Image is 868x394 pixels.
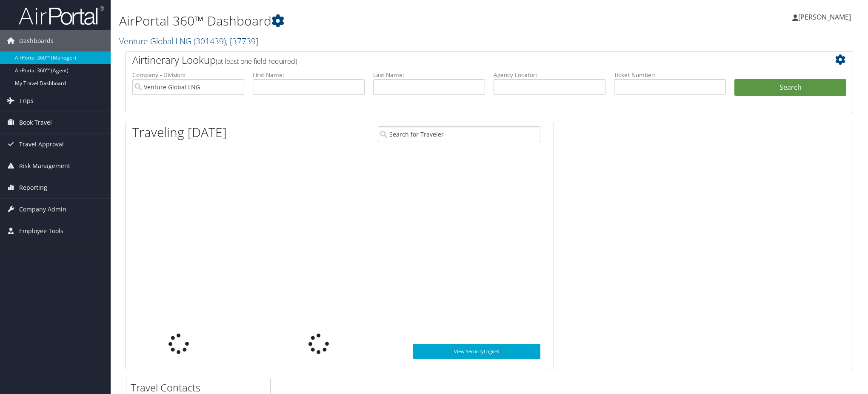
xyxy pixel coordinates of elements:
span: (at least one field required) [216,57,297,66]
span: Trips [19,90,34,111]
h1: AirPortal 360™ Dashboard [119,12,613,30]
span: Dashboards [19,30,54,51]
span: [PERSON_NAME] [798,12,851,22]
a: View SecurityLogic® [413,344,541,359]
img: airportal-logo.png [19,6,104,26]
span: Risk Management [19,155,70,177]
span: , [ 37739 ] [226,35,258,47]
label: Ticket Number: [614,71,726,79]
span: Travel Approval [19,134,64,155]
a: Venture Global LNG [119,35,258,47]
label: First Name: [253,71,365,79]
label: Last Name: [373,71,485,79]
a: [PERSON_NAME] [792,4,859,30]
span: Employee Tools [19,220,63,242]
label: Agency Locator: [494,71,605,79]
input: Search for Traveler [378,126,540,142]
h1: Traveling [DATE] [132,123,227,141]
h2: Airtinerary Lookup [132,53,786,67]
label: Company - Division: [132,71,244,79]
button: Search [734,79,846,96]
span: Company Admin [19,199,66,220]
span: Reporting [19,177,47,198]
span: Book Travel [19,112,52,133]
span: ( 301439 ) [194,35,226,47]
